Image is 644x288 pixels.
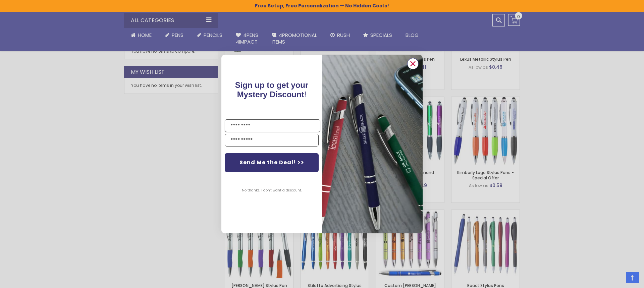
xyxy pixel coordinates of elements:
button: Close dialog [407,58,419,69]
span: Sign up to get your Mystery Discount [235,80,309,99]
button: Send Me the Deal! >> [225,153,319,172]
span: ! [235,80,309,99]
img: pop-up-image [322,55,423,233]
button: No thanks, I don't want a discount. [238,182,305,199]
